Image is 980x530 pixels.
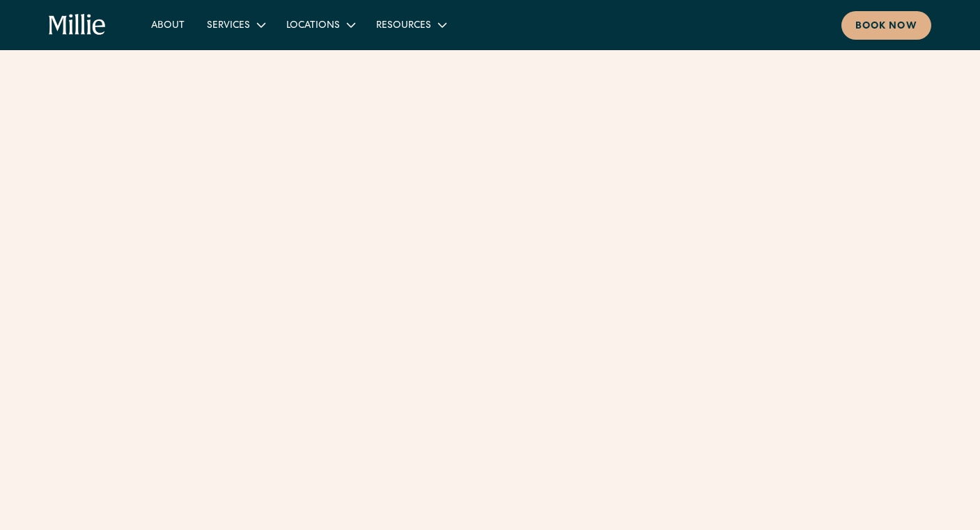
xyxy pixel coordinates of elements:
[275,13,365,36] div: Locations
[49,14,107,36] a: home
[207,19,250,33] div: Services
[365,13,456,36] div: Resources
[196,13,275,36] div: Services
[855,20,917,34] div: Book now
[286,19,340,33] div: Locations
[376,19,431,33] div: Resources
[841,11,931,40] a: Book now
[140,13,196,36] a: About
